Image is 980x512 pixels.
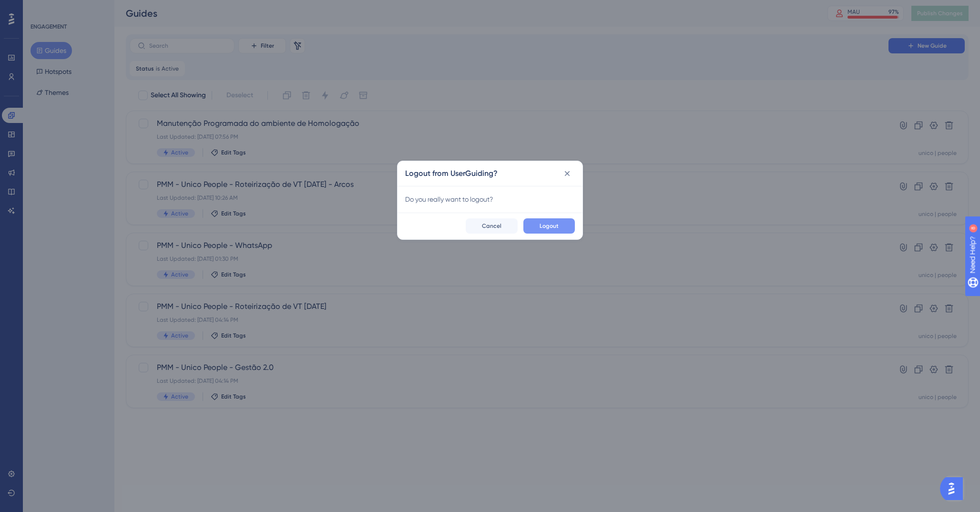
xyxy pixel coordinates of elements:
[66,5,69,12] div: 8
[405,168,498,179] h2: Logout from UserGuiding?
[540,222,559,230] span: Logout
[940,474,969,503] iframe: UserGuiding AI Assistant Launcher
[405,194,575,205] div: Do you really want to logout?
[22,2,60,14] span: Need Help?
[482,222,501,230] span: Cancel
